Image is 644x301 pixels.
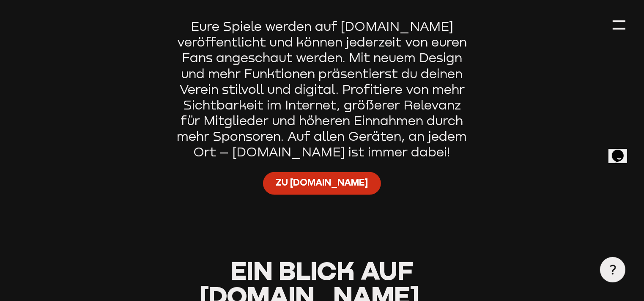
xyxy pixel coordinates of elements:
[230,254,413,285] span: Ein Blick auf
[608,138,636,163] iframe: chat widget
[173,19,471,159] p: Eure Spiele werden auf [DOMAIN_NAME] veröffentlicht und können jederzeit von euren Fans angeschau...
[276,177,368,189] span: Zu [DOMAIN_NAME]
[263,172,381,195] a: Zu [DOMAIN_NAME]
